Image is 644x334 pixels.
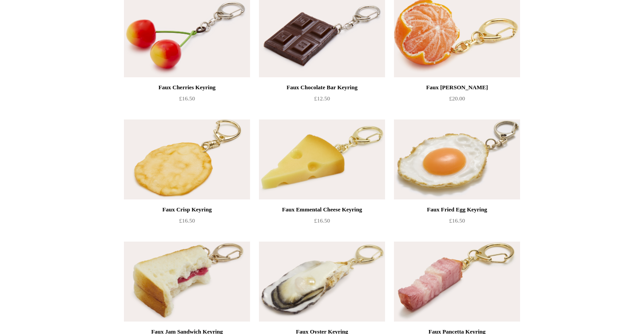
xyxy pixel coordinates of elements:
span: £16.50 [179,95,195,102]
div: Faux Chocolate Bar Keyring [261,82,383,93]
img: Faux Crisp Keyring [124,119,250,199]
a: Faux Cherries Keyring £16.50 [124,82,250,119]
div: Faux Emmental Cheese Keyring [261,204,383,215]
a: Faux Chocolate Bar Keyring £12.50 [259,82,385,119]
span: £16.50 [314,217,330,224]
a: Faux Pancetta Keyring Faux Pancetta Keyring [394,242,520,322]
a: Faux Crisp Keyring £16.50 [124,204,250,241]
a: Faux [PERSON_NAME] £20.00 [394,82,520,119]
a: Faux Emmental Cheese Keyring Faux Emmental Cheese Keyring [259,119,385,199]
div: Faux Fried Egg Keyring [396,204,518,215]
a: Faux Oyster Keyring Faux Oyster Keyring [259,242,385,322]
span: £12.50 [314,95,330,102]
a: Faux Jam Sandwich Keyring Faux Jam Sandwich Keyring [124,242,250,322]
span: £16.50 [449,217,465,224]
img: Faux Fried Egg Keyring [394,119,520,199]
a: Faux Fried Egg Keyring Faux Fried Egg Keyring [394,119,520,199]
div: Faux Crisp Keyring [126,204,248,215]
span: £20.00 [449,95,465,102]
img: Faux Pancetta Keyring [394,242,520,322]
div: Faux [PERSON_NAME] [396,82,518,93]
a: Faux Fried Egg Keyring £16.50 [394,204,520,241]
a: Faux Emmental Cheese Keyring £16.50 [259,204,385,241]
img: Faux Jam Sandwich Keyring [124,242,250,322]
a: Faux Crisp Keyring Faux Crisp Keyring [124,119,250,199]
div: Faux Cherries Keyring [126,82,248,93]
span: £16.50 [179,217,195,224]
img: Faux Emmental Cheese Keyring [259,119,385,199]
img: Faux Oyster Keyring [259,242,385,322]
